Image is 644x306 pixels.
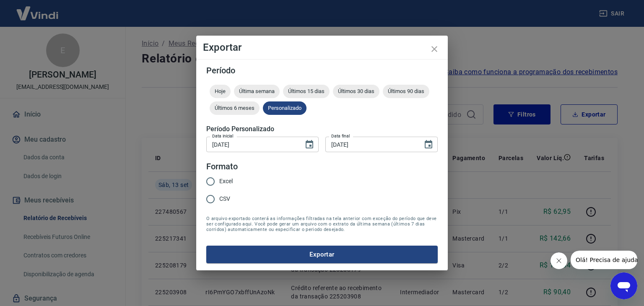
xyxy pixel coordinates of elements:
span: O arquivo exportado conterá as informações filtradas na tela anterior com exceção do período que ... [206,216,438,232]
div: Hoje [210,85,231,98]
legend: Formato [206,161,238,173]
span: Últimos 15 dias [283,88,330,94]
iframe: Botão para abrir a janela de mensagens [610,272,637,299]
h5: Período Personalizado [206,125,438,133]
span: CSV [219,194,230,203]
span: Hoje [210,88,231,94]
div: Última semana [234,85,280,98]
button: close [424,39,444,59]
h5: Período [206,66,438,75]
button: Exportar [206,246,438,263]
span: Personalizado [263,105,306,111]
span: Olá! Precisa de ajuda? [5,6,70,13]
input: DD/MM/YYYY [206,137,298,152]
div: Últimos 30 dias [333,85,379,98]
span: Últimos 30 dias [333,88,379,94]
iframe: Mensagem da empresa [571,251,637,269]
button: Choose date, selected date is 13 de set de 2025 [420,136,437,153]
div: Últimos 90 dias [383,85,429,98]
span: Excel [219,177,233,186]
iframe: Fechar mensagem [551,252,567,269]
button: Choose date, selected date is 13 de set de 2025 [301,136,318,153]
input: DD/MM/YYYY [325,137,417,152]
label: Data inicial [212,133,234,139]
span: Últimos 6 meses [210,105,260,111]
span: Últimos 90 dias [383,88,429,94]
span: Última semana [234,88,280,94]
div: Últimos 6 meses [210,101,260,115]
label: Data final [331,133,350,139]
div: Personalizado [263,101,306,115]
h4: Exportar [203,42,441,52]
div: Últimos 15 dias [283,85,330,98]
